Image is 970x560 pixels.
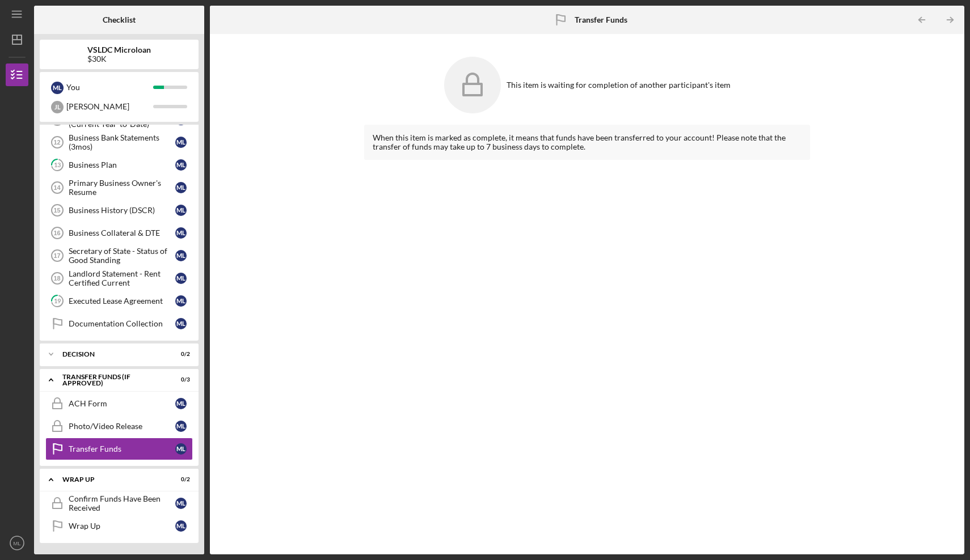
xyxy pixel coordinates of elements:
[54,162,61,169] tspan: 13
[53,275,60,282] tspan: 18
[175,520,187,532] div: M L
[175,159,187,171] div: M L
[170,476,190,483] div: 0 / 2
[45,438,193,460] a: Transfer FundsML
[62,476,162,483] div: Wrap Up
[45,415,193,438] a: Photo/Video ReleaseML
[66,97,153,116] div: [PERSON_NAME]
[45,290,193,312] a: 19Executed Lease AgreementML
[69,247,175,265] div: Secretary of State - Status of Good Standing
[45,492,193,515] a: Confirm Funds Have Been ReceivedML
[45,176,193,199] a: 14Primary Business Owner's ResumeML
[170,351,190,358] div: 0 / 2
[69,296,175,306] div: Executed Lease Agreement
[170,376,190,383] div: 0 / 3
[45,131,193,154] a: 12Business Bank Statements (3mos)ML
[103,15,136,24] b: Checklist
[45,392,193,415] a: ACH FormML
[62,374,162,387] div: Transfer Funds (If Approved)
[54,298,61,305] tspan: 19
[66,78,153,97] div: You
[175,295,187,307] div: M L
[45,267,193,290] a: 18Landlord Statement - Rent Certified CurrentML
[53,252,60,259] tspan: 17
[69,444,175,453] div: Transfer Funds
[51,101,64,113] div: J L
[69,269,175,287] div: Landlord Statement - Rent Certified Current
[175,421,187,432] div: M L
[87,54,151,63] div: $30K
[575,15,627,24] b: Transfer Funds
[45,515,193,537] a: Wrap UpML
[45,199,193,222] a: 15Business History (DSCR)ML
[175,250,187,261] div: M L
[6,532,28,554] button: ML
[69,133,175,151] div: Business Bank Statements (3mos)
[51,82,64,94] div: M L
[13,540,21,546] text: ML
[69,160,175,169] div: Business Plan
[45,154,193,176] a: 13Business PlanML
[45,244,193,267] a: 17Secretary of State - Status of Good StandingML
[69,228,175,237] div: Business Collateral & DTE
[53,230,60,236] tspan: 16
[507,80,731,90] div: This item is waiting for completion of another participant's item
[175,182,187,193] div: M L
[69,319,175,328] div: Documentation Collection
[175,205,187,216] div: M L
[53,184,61,191] tspan: 14
[175,273,187,284] div: M L
[69,494,175,512] div: Confirm Funds Have Been Received
[69,179,175,197] div: Primary Business Owner's Resume
[175,498,187,509] div: M L
[175,398,187,409] div: M L
[69,399,175,408] div: ACH Form
[69,206,175,215] div: Business History (DSCR)
[364,125,810,160] div: When this item is marked as complete, it means that funds have been transferred to your account! ...
[69,521,175,531] div: Wrap Up
[87,45,151,54] b: VSLDC Microloan
[53,207,60,214] tspan: 15
[45,312,193,335] a: Documentation CollectionML
[45,222,193,244] a: 16Business Collateral & DTEML
[53,139,60,146] tspan: 12
[69,422,175,431] div: Photo/Video Release
[175,443,187,455] div: M L
[62,351,162,358] div: Decision
[175,137,187,148] div: M L
[175,227,187,239] div: M L
[175,318,187,329] div: M L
